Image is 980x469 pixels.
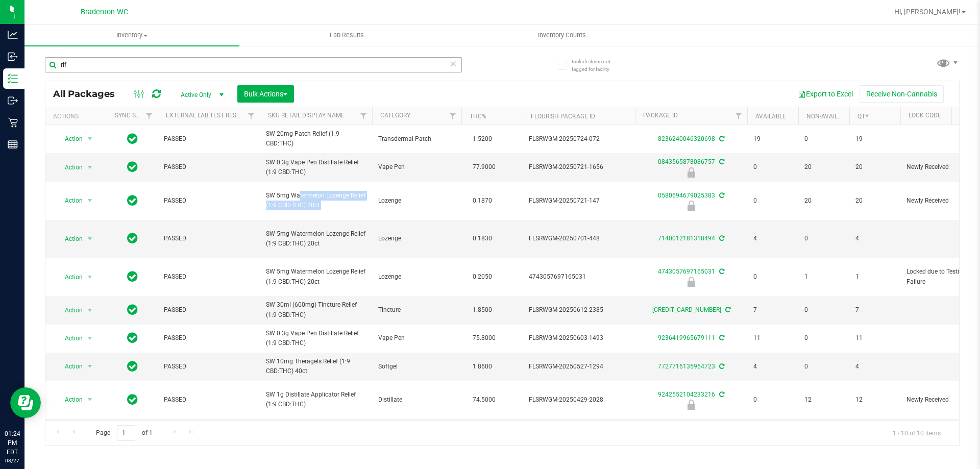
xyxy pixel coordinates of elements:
[718,268,724,275] span: Sync from Compliance System
[56,392,83,407] span: Action
[84,160,96,175] span: select
[855,362,894,372] span: 4
[378,196,455,206] span: Lozenge
[652,306,721,313] a: [CREDIT_CARD_NUMBER]
[753,305,792,315] span: 7
[56,303,83,317] span: Action
[266,229,366,249] span: SW 5mg Watermelon Lozenge Relief (1:9 CBD:THC) 20ct
[658,135,715,142] a: 8236240046320698
[378,272,455,282] span: Lozenge
[529,395,629,405] span: FLSRWGM-20250429-2028
[529,196,629,206] span: FLSRWGM-20250721-147
[56,193,83,208] span: Action
[529,362,629,372] span: FLSRWGM-20250527-1294
[237,85,294,103] button: Bulk Actions
[378,395,455,405] span: Distillate
[56,331,83,345] span: Action
[380,112,410,119] a: Category
[633,277,749,287] div: Locked due to Testing Failure
[804,134,843,144] span: 0
[804,305,843,315] span: 0
[266,158,366,177] span: SW 0.3g Vape Pen Distillate Relief (1:9 CBD:THC)
[718,235,724,242] span: Sync from Compliance System
[529,162,629,172] span: FLSRWGM-20250721-1656
[804,362,843,372] span: 0
[164,234,254,243] span: PASSED
[127,193,138,208] span: In Sync
[753,395,792,405] span: 0
[164,196,254,206] span: PASSED
[804,272,843,282] span: 1
[378,333,455,343] span: Vape Pen
[529,134,629,144] span: FLSRWGM-20250724-072
[164,162,254,172] span: PASSED
[468,132,497,146] span: 1.5200
[239,24,454,46] a: Lab Results
[355,107,372,125] a: Filter
[468,231,497,246] span: 0.1830
[53,113,103,120] div: Actions
[468,392,501,407] span: 74.5000
[117,425,135,441] input: 1
[81,8,128,16] span: Bradenton WC
[529,234,629,243] span: FLSRWGM-20250701-448
[127,132,138,146] span: In Sync
[531,113,595,120] a: Flourish Package ID
[84,303,96,317] span: select
[10,387,41,418] iframe: Resource center
[316,31,378,40] span: Lab Results
[753,134,792,144] span: 19
[56,160,83,175] span: Action
[468,160,501,175] span: 77.9000
[84,132,96,146] span: select
[753,234,792,243] span: 4
[84,270,96,284] span: select
[8,95,18,106] inline-svg: Outbound
[454,24,669,46] a: Inventory Counts
[718,391,724,398] span: Sync from Compliance System
[906,395,971,405] span: Newly Received
[266,390,366,409] span: SW 1g Distillate Applicator Relief (1:9 CBD:THC)
[127,359,138,374] span: In Sync
[470,113,486,120] a: THC%
[164,134,254,144] span: PASSED
[894,8,961,16] span: Hi, [PERSON_NAME]!
[127,392,138,407] span: In Sync
[56,132,83,146] span: Action
[753,333,792,343] span: 11
[860,85,944,103] button: Receive Non-Cannabis
[53,88,125,100] span: All Packages
[909,112,941,119] a: Lock Code
[450,57,457,70] span: Clear
[718,158,724,165] span: Sync from Compliance System
[378,162,455,172] span: Vape Pen
[658,334,715,341] a: 9236419965679111
[266,329,366,348] span: SW 0.3g Vape Pen Distillate Relief (1:9 CBD:THC)
[24,24,239,46] a: Inventory
[127,269,138,284] span: In Sync
[244,90,287,98] span: Bulk Actions
[84,392,96,407] span: select
[268,112,345,119] a: Sku Retail Display Name
[857,113,869,120] a: Qty
[529,272,629,282] span: 4743057697165031
[468,331,501,345] span: 75.8000
[468,269,497,284] span: 0.2050
[885,425,949,440] span: 1 - 10 of 10 items
[804,234,843,243] span: 0
[633,167,749,178] div: Newly Received
[804,196,843,206] span: 20
[906,196,971,206] span: Newly Received
[378,134,455,144] span: Transdermal Patch
[529,305,629,315] span: FLSRWGM-20250612-2385
[5,429,20,457] p: 01:24 PM EDT
[855,305,894,315] span: 7
[855,272,894,282] span: 1
[855,234,894,243] span: 4
[24,31,239,40] span: Inventory
[906,267,971,286] span: Locked due to Testing Failure
[56,232,83,246] span: Action
[84,331,96,345] span: select
[753,272,792,282] span: 0
[718,334,724,341] span: Sync from Compliance System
